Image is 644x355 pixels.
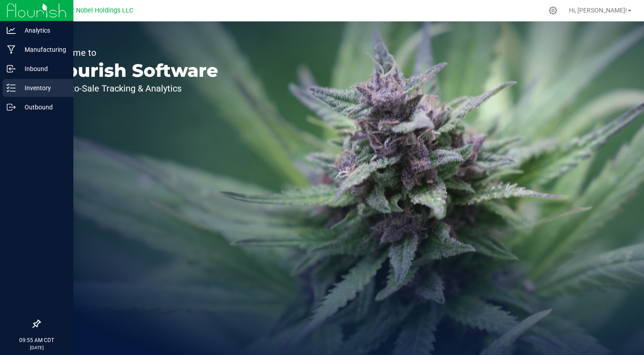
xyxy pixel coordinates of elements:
p: Seed-to-Sale Tracking & Analytics [48,84,218,93]
p: 09:55 AM CDT [4,336,69,344]
span: Midwest Nobel Holdings LLC [49,7,133,14]
p: Welcome to [48,48,218,57]
p: Inventory [16,83,69,93]
p: Flourish Software [48,62,218,79]
inline-svg: Outbound [7,103,16,112]
inline-svg: Inventory [7,84,16,92]
inline-svg: Inbound [7,64,16,73]
inline-svg: Manufacturing [7,45,16,54]
p: [DATE] [4,344,69,351]
span: 1 [4,1,7,9]
div: Manage settings [547,6,559,15]
span: Hi, [PERSON_NAME]! [569,7,627,14]
p: Inbound [16,63,69,74]
p: Analytics [16,25,69,36]
inline-svg: Analytics [7,26,16,35]
p: Manufacturing [16,44,69,55]
p: Outbound [16,102,69,113]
